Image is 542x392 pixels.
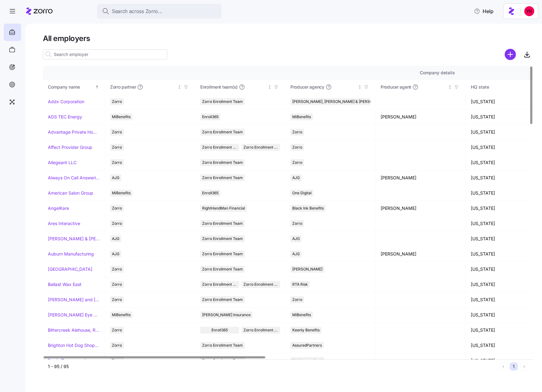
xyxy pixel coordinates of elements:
span: Zorro [292,144,302,151]
span: MiBenefits [292,311,311,318]
a: Addx Corporation [48,99,84,105]
div: Sorted ascending [95,85,99,89]
span: Zorro [112,144,122,151]
h1: All employers [43,34,533,43]
button: Next page [520,362,528,371]
span: Zorro [112,129,122,136]
span: Zorro Enrollment Team [202,98,243,105]
td: [PERSON_NAME] [376,109,466,125]
span: RTA Risk [292,281,308,288]
span: Zorro [292,296,302,303]
span: Zorro [112,220,122,227]
button: 1 [510,362,518,371]
span: Zorro Enrollment Experts [243,281,279,288]
span: MiBenefits [292,113,311,120]
span: Zorro [112,159,122,166]
span: Zorro Enrollment Team [202,174,243,181]
th: Enrollment team(s)Not sorted [195,80,285,94]
span: Zorro Enrollment Team [202,342,243,349]
span: Zorro [112,296,122,303]
th: Producer agentNot sorted [376,80,466,94]
span: Zorro [292,129,302,136]
span: Zorro partner [110,84,136,90]
span: Zorro Enrollment Experts [243,144,279,151]
span: Enroll365 [211,327,228,334]
span: Zorro [112,342,122,349]
span: Zorro Enrollment Team [202,159,243,166]
span: AJG [112,251,119,257]
span: Zorro Enrollment Team [202,251,243,257]
div: Company name [48,84,94,90]
a: [PERSON_NAME] Eye Associates [48,312,100,318]
span: Keenly Benefits [292,327,320,334]
span: Black Ink Benefits [292,205,324,212]
a: Auburn Manufacturing [48,251,94,257]
span: Enrollment team(s) [200,84,238,90]
span: Zorro [112,205,122,212]
span: Zorro [112,98,122,105]
button: Help [469,5,498,17]
td: [PERSON_NAME] [376,247,466,262]
span: Zorro Enrollment Team [202,129,243,136]
a: [PERSON_NAME] and [PERSON_NAME]'s Furniture [48,297,100,303]
span: AJG [112,174,119,181]
span: Enroll365 [202,113,219,120]
span: AJG [292,235,300,242]
span: Search across Zorro... [112,7,162,15]
a: Bittercreek Alehouse, Red Feather Lounge, Diablo & Sons Saloon [48,327,100,333]
span: Zorro [112,327,122,334]
a: ADS TEC Energy [48,114,82,120]
span: Producer agent [381,84,411,90]
span: Zorro Enrollment Team [202,266,243,273]
span: Zorro Enrollment Team [202,235,243,242]
a: Ballast Wax East [48,281,81,288]
a: Brighton Hot Dog Shoppe [48,342,100,348]
button: Search across Zorro... [97,4,221,19]
span: RightHandMan Financial [202,205,245,212]
span: AssuredPartners [292,342,322,349]
span: One Digital [292,190,312,196]
td: [PERSON_NAME] [376,201,466,216]
th: Producer agencyNot sorted [285,80,376,94]
span: Help [474,7,493,15]
a: [GEOGRAPHIC_DATA] [48,266,92,272]
span: [PERSON_NAME], [PERSON_NAME] & [PERSON_NAME] [292,98,389,105]
span: AJG [292,174,300,181]
span: Zorro Enrollment Team [202,281,237,288]
span: MiBenefits [112,190,131,196]
div: Not sorted [267,85,272,89]
button: Previous page [499,362,507,371]
span: Zorro Enrollment Team [243,327,279,334]
span: [PERSON_NAME] [292,266,322,273]
span: Producer agency [290,84,324,90]
span: Zorro [112,281,122,288]
div: Not sorted [448,85,452,89]
th: Company nameSorted ascending [43,80,105,94]
a: Ares Interactive [48,220,80,227]
div: 1 - 95 / 95 [48,363,497,370]
td: [PERSON_NAME] [376,170,466,186]
span: Zorro Enrollment Team [202,144,237,151]
span: [PERSON_NAME] Insurance [202,311,251,318]
a: [PERSON_NAME] & [PERSON_NAME]'s [48,236,100,242]
span: MiBenefits [112,113,131,120]
span: Zorro [292,220,302,227]
a: Affect Provider Group [48,144,92,150]
span: Zorro [292,159,302,166]
a: Advantage Private Home Care [48,129,100,135]
div: Not sorted [177,85,182,89]
div: HQ state [471,84,537,90]
span: AJG [292,251,300,257]
a: Allegeant LLC [48,159,76,166]
span: Enroll365 [202,190,219,196]
span: Zorro [112,266,122,273]
a: Always On Call Answering Service [48,175,100,181]
a: AngelKare [48,205,69,211]
span: AJG [112,235,119,242]
input: Search employer [43,49,167,59]
a: American Salon Group [48,190,93,196]
th: Zorro partnerNot sorted [105,80,195,94]
img: 113f96d2b49c10db4a30150f42351c8a [524,6,534,16]
span: Zorro Enrollment Team [202,220,243,227]
svg: add icon [505,49,516,60]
